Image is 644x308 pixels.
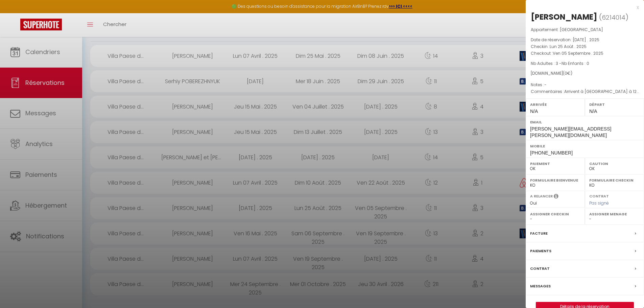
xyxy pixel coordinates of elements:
[563,70,572,76] span: ( €)
[565,70,567,76] span: 0
[530,283,551,290] label: Messages
[599,13,628,22] span: ( )
[530,193,553,199] label: A relancer
[550,44,587,49] span: Lun 25 Août . 2025
[530,150,573,156] span: [PHONE_NUMBER]
[531,81,639,88] p: Notes :
[553,50,603,56] span: Ven 05 Septembre . 2025
[526,3,639,11] div: x
[531,37,639,43] p: Date de réservation :
[573,37,599,43] span: [DATE] . 2025
[589,109,597,114] span: N/A
[531,43,639,50] p: Checkin :
[530,211,580,217] label: Assigner Checkin
[589,193,609,198] label: Contrat
[562,61,589,66] span: Nb Enfants : 0
[530,143,640,149] label: Mobile
[554,193,558,201] i: Sélectionner OUI si vous souhaiter envoyer les séquences de messages post-checkout
[589,200,609,206] span: Pas signé
[530,230,548,237] label: Facture
[544,82,547,88] span: -
[531,26,639,33] p: Appartement :
[530,247,551,255] label: Paiements
[602,13,625,22] span: 6214014
[530,177,580,184] label: Formulaire Bienvenue
[530,109,538,114] span: N/A
[531,61,589,66] span: Nb Adultes : 3 -
[531,88,639,95] p: Commentaires :
[589,160,640,167] label: Caution
[589,211,640,217] label: Assigner Menage
[530,126,611,138] span: [PERSON_NAME][EMAIL_ADDRESS][PERSON_NAME][DOMAIN_NAME]
[531,50,639,57] p: Checkout :
[589,101,640,108] label: Départ
[530,265,550,272] label: Contrat
[560,27,603,32] span: [GEOGRAPHIC_DATA]
[589,177,640,184] label: Formulaire Checkin
[530,119,640,125] label: Email
[531,11,597,22] div: [PERSON_NAME]
[530,160,580,167] label: Paiement
[530,101,580,108] label: Arrivée
[531,70,639,77] div: [DOMAIN_NAME]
